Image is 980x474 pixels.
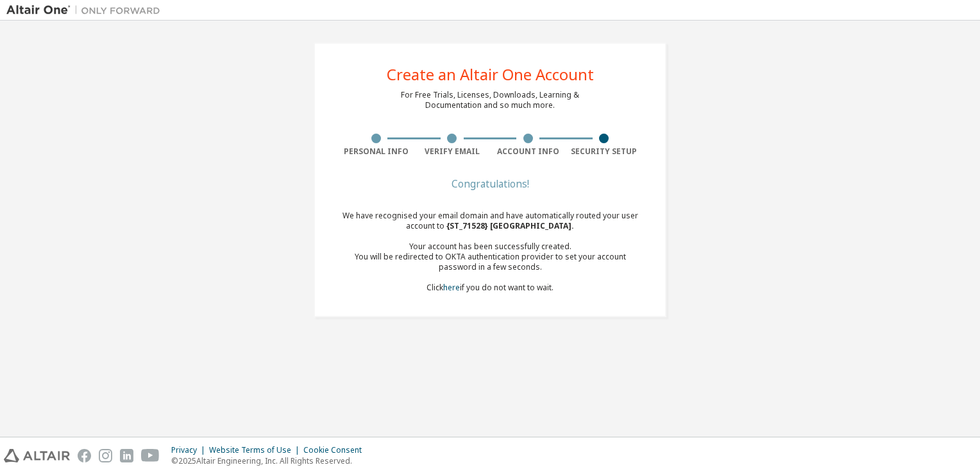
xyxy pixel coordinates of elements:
img: linkedin.svg [120,449,133,462]
div: Privacy [171,445,209,455]
div: Personal Info [338,146,414,157]
div: Create an Altair One Account [387,67,594,82]
div: Cookie Consent [303,445,369,455]
img: altair_logo.svg [4,449,70,462]
div: Your account has been successfully created. [338,241,642,252]
img: facebook.svg [78,449,91,462]
img: Altair One [6,4,167,17]
div: Congratulations! [338,180,642,188]
div: Verify Email [414,146,491,157]
p: © 2025 Altair Engineering, Inc. All Rights Reserved. [171,455,369,466]
img: instagram.svg [99,449,112,462]
div: Security Setup [566,146,643,157]
div: Website Terms of Use [209,445,303,455]
img: youtube.svg [141,449,160,462]
a: here [443,282,460,293]
div: For Free Trials, Licenses, Downloads, Learning & Documentation and so much more. [401,90,579,110]
span: {ST_71528} [GEOGRAPHIC_DATA] . [446,220,574,231]
div: Account Info [490,146,566,157]
div: You will be redirected to OKTA authentication provider to set your account password in a few seco... [338,252,642,272]
div: We have recognised your email domain and have automatically routed your user account to Click if ... [338,211,642,293]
